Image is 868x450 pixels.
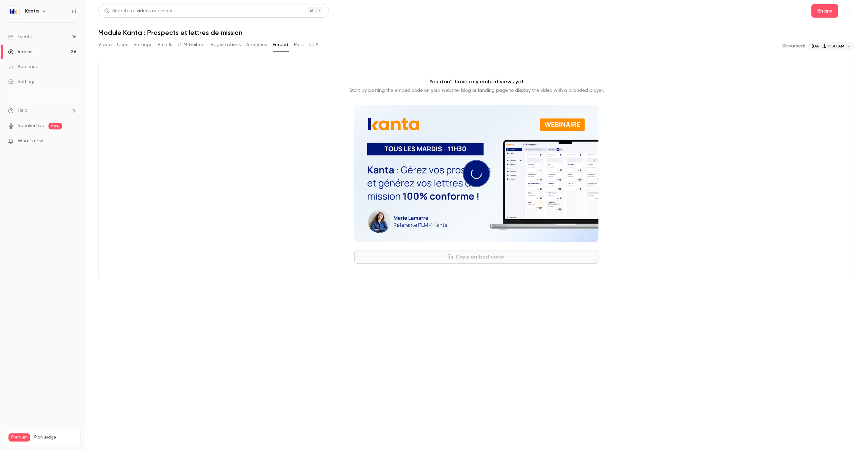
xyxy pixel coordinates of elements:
[134,39,152,50] button: Settings
[104,7,172,15] div: Search for videos or events
[844,5,854,16] button: Top Bar Actions
[8,433,30,442] span: Premium
[273,39,289,50] button: Embed
[18,107,27,114] span: Help
[98,28,854,37] h1: Module Kanta : Prospects et lettres de mission
[18,138,43,145] span: What's new
[211,39,241,50] button: Registrations
[8,48,32,55] div: Videos
[246,39,267,50] button: Analytics
[349,87,604,94] p: Start by pasting the embed code on your website, blog or landing page to display the video with a...
[34,435,76,440] span: Plan usage
[18,122,44,129] a: SpeakerHub
[158,39,172,50] button: Emails
[48,123,62,129] span: new
[811,4,838,18] button: Share
[8,63,38,70] div: Audience
[309,39,318,50] button: CTA
[178,39,205,50] button: UTM builder
[8,34,32,40] div: Events
[25,8,39,15] h6: Kanta
[117,39,128,50] button: Clips
[8,107,77,114] li: help-dropdown-opener
[782,43,805,49] p: Streamed:
[8,78,35,85] div: Settings
[812,43,826,49] span: [DATE],
[828,43,844,49] span: 11:30 AM
[98,39,112,50] button: Video
[354,105,598,242] section: Cover
[68,138,77,144] iframe: Noticeable Trigger
[294,39,304,50] button: Polls
[429,78,524,86] p: You don't have any embed views yet
[8,6,19,17] img: Kanta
